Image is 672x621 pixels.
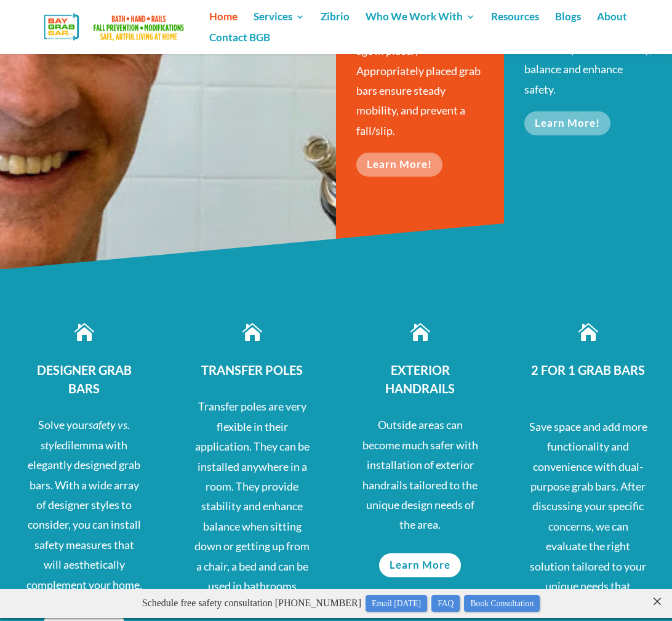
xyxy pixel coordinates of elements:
[524,111,610,135] a: Learn More!
[410,323,430,342] span: 
[379,553,461,577] a: Learn More
[209,33,270,54] a: Contact BGB
[555,12,581,33] a: Blogs
[21,9,211,44] img: Bay Grab Bar
[41,418,130,451] span: safety vs. style
[651,3,663,15] close: ×
[37,363,132,396] span: DESIGNER GRAB BARS
[578,323,598,342] span: 
[38,418,89,431] span: Solve your
[385,363,455,396] span: EXTERIOR HANDRAILS
[531,363,645,377] span: 2 FOR 1 GRAB BARS
[362,418,478,531] span: Outside areas can become much safer with installation of exterior handrails tailored to the uniqu...
[30,5,652,24] p: Schedule free safety consultation [PHONE_NUMBER]
[524,2,652,96] span: When maneuvering a staircase, interior handrails provide stability, balance and enhance safety.
[321,12,350,33] a: Zibrio
[356,153,442,177] a: Learn More!
[242,323,262,342] span: 
[464,6,540,23] a: Book Consultation
[366,6,427,23] a: Email [DATE]
[597,12,627,33] a: About
[491,12,539,33] a: Resources
[201,363,303,377] span: TRANSFER POLES
[74,323,94,342] span: 
[254,12,305,33] a: Services
[431,6,460,23] a: FAQ
[209,12,238,33] a: Home
[366,12,475,33] a: Who We Work With
[26,438,142,591] span: dilemma with elegantly designed grab bars. With a wide array of designer styles to consider, you ...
